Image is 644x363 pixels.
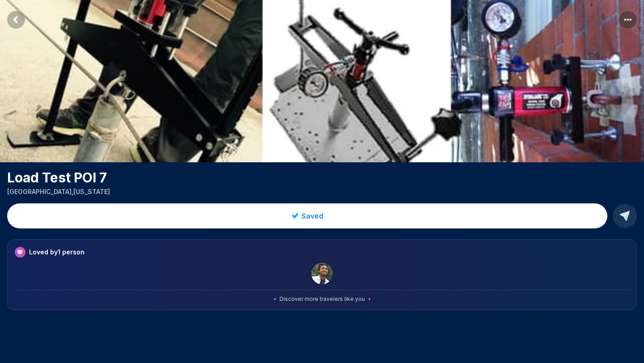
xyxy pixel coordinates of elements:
[301,211,323,221] span: Saved
[7,11,25,29] button: Return to previous page
[7,203,607,228] button: Saved
[311,263,333,284] img: NIKHIL AGARWAL
[7,187,637,196] p: [GEOGRAPHIC_DATA] , [US_STATE]
[280,295,365,303] span: Discover more travelers like you
[29,248,85,257] h3: Loved by 1 person
[619,11,637,29] button: More options
[7,169,637,186] h1: Load Test POI 7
